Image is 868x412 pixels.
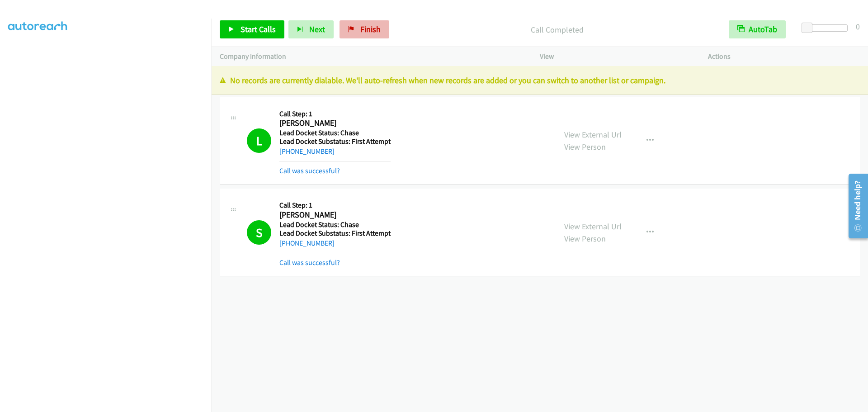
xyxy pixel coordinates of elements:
a: View Person [564,233,606,244]
h1: L [247,128,271,153]
div: 0 [856,20,860,33]
h5: Call Step: 1 [279,109,391,118]
h5: Lead Docket Substatus: First Attempt [279,229,391,238]
a: View External Url [564,221,622,232]
a: [PHONE_NUMBER] [279,147,335,156]
span: Start Calls [241,24,276,34]
p: Call Completed [401,24,712,36]
h5: Lead Docket Status: Chase [279,220,391,229]
a: View External Url [564,129,622,140]
a: Call was successful? [279,166,340,175]
span: Next [309,24,325,34]
div: Delay between calls (in seconds) [806,24,848,32]
h5: Lead Docket Substatus: First Attempt [279,137,391,146]
p: Company Information [220,51,524,62]
h5: Call Step: 1 [279,201,391,210]
h1: S [247,220,271,245]
iframe: Resource Center [842,170,868,242]
a: [PHONE_NUMBER] [279,239,335,247]
button: AutoTab [729,20,786,38]
h2: [PERSON_NAME] [279,118,388,128]
span: Finish [360,24,381,34]
a: Finish [340,20,389,38]
button: Next [288,20,334,38]
h5: Lead Docket Status: Chase [279,128,391,137]
p: No records are currently dialable. We'll auto-refresh when new records are added or you can switc... [220,74,860,86]
a: View Person [564,142,606,152]
a: Start Calls [220,20,284,38]
a: Call was successful? [279,258,340,267]
p: Actions [708,51,860,62]
h2: [PERSON_NAME] [279,210,388,220]
p: View [540,51,692,62]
